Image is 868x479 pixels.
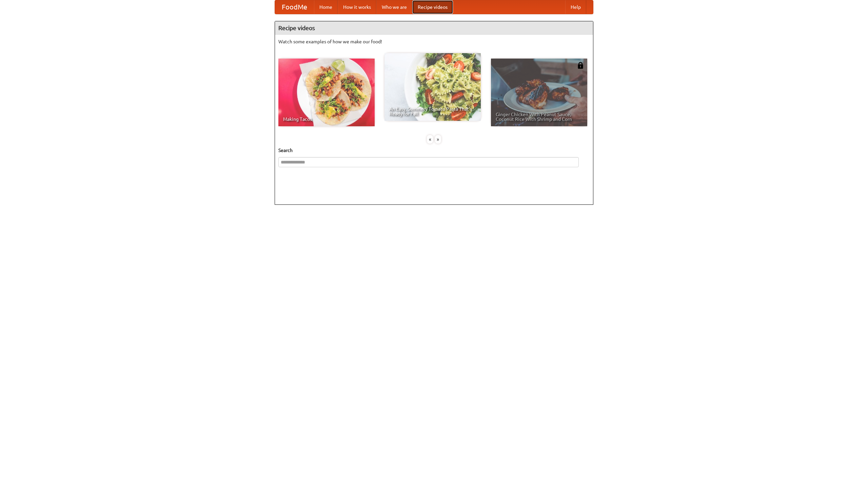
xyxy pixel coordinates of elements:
a: FoodMe [275,0,314,14]
a: An Easy, Summery Tomato Pasta That's Ready for Fall [384,53,481,121]
h5: Search [278,147,590,154]
a: How it works [338,0,376,14]
div: » [435,135,441,144]
span: Making Tacos [283,117,370,122]
a: Help [565,0,586,14]
a: Who we are [376,0,412,14]
img: 483408.png [577,62,584,69]
span: An Easy, Summery Tomato Pasta That's Ready for Fall [389,107,476,116]
a: Home [314,0,338,14]
h4: Recipe videos [275,21,593,35]
p: Watch some examples of how we make our food! [278,38,590,45]
a: Recipe videos [412,0,453,14]
div: « [427,135,433,144]
a: Making Tacos [278,59,375,126]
